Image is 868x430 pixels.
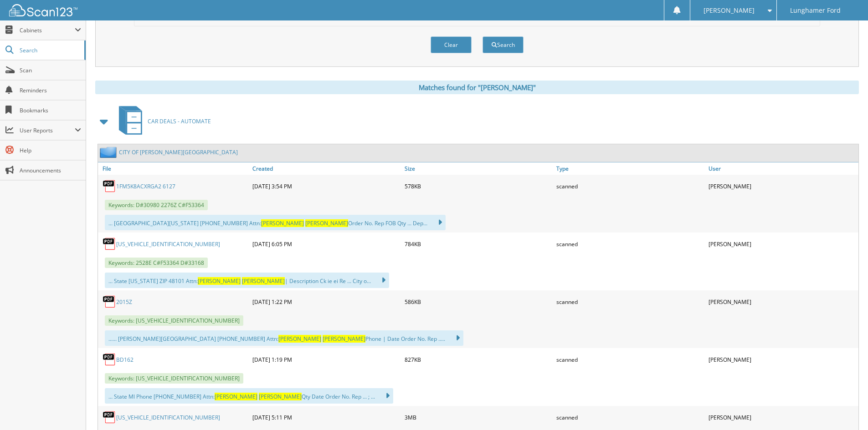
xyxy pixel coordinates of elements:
div: [PERSON_NAME] [706,293,858,311]
img: PDF.png [103,353,116,366]
span: Announcements [20,167,81,174]
span: Bookmarks [20,106,81,114]
span: Scan [20,66,81,74]
img: PDF.png [103,295,116,309]
img: scan123-logo-white.svg [9,4,77,16]
img: PDF.png [103,179,116,193]
iframe: Chat Widget [822,386,868,430]
span: [PERSON_NAME] [242,277,285,285]
span: Keywords: 2528E C#F53364 D#33168 [105,258,208,268]
span: User Reports [20,126,75,134]
span: Lunghamer Ford [790,8,841,13]
a: CAR DEALS - AUTOMATE [113,103,211,139]
button: Search [483,36,524,53]
a: Size [402,162,555,175]
div: 578KB [402,177,555,195]
span: [PERSON_NAME] [261,219,304,227]
img: PDF.png [103,237,116,251]
div: Matches found for "[PERSON_NAME]" [95,81,859,94]
div: scanned [554,350,706,369]
div: [PERSON_NAME] [706,177,858,195]
span: Keywords: D#30980 2276Z C#F53364 [105,200,208,210]
span: [PERSON_NAME] [323,335,365,343]
div: [DATE] 3:54 PM [250,177,402,195]
span: CAR DEALS - AUTOMATE [148,117,211,125]
div: [DATE] 1:19 PM [250,350,402,369]
a: Type [554,162,706,175]
div: ...... [PERSON_NAME][GEOGRAPHIC_DATA] [PHONE_NUMBER] Attn: Phone | Date Order No. Rep ..... [105,330,463,346]
button: Clear [431,36,472,53]
img: PDF.png [103,410,116,424]
img: folder2.png [100,147,119,158]
span: [PERSON_NAME] [198,277,241,285]
span: Cabinets [20,26,75,34]
span: Keywords: [US_VEHICLE_IDENTIFICATION_NUMBER] [105,315,243,326]
span: Search [20,46,80,54]
div: 784KB [402,235,555,253]
div: [DATE] 6:05 PM [250,235,402,253]
div: scanned [554,177,706,195]
span: Reminders [20,86,81,94]
div: scanned [554,235,706,253]
div: 3MB [402,408,555,426]
div: [DATE] 5:11 PM [250,408,402,426]
a: User [706,162,858,175]
a: 1FM5K8ACXRGA2 6127 [116,182,175,190]
div: ... State [US_STATE] ZIP 48101 Attn: | Description Ck ie ei Re ... City o... [105,273,389,288]
a: File [98,162,250,175]
div: ... State Ml Phone [PHONE_NUMBER] Attn: Qty Date Order No. Rep ... ; ... [105,388,393,404]
span: Help [20,147,81,154]
div: [PERSON_NAME] [706,235,858,253]
a: [US_VEHICLE_IDENTIFICATION_NUMBER] [116,414,220,421]
div: scanned [554,293,706,311]
div: 586KB [402,293,555,311]
span: [PERSON_NAME] [704,8,755,13]
a: [US_VEHICLE_IDENTIFICATION_NUMBER] [116,240,220,248]
span: [PERSON_NAME] [305,219,348,227]
div: scanned [554,408,706,426]
a: BD162 [116,356,134,364]
span: [PERSON_NAME] [259,393,302,400]
a: CITY OF [PERSON_NAME][GEOGRAPHIC_DATA] [119,148,238,156]
span: [PERSON_NAME] [278,335,321,343]
div: ... [GEOGRAPHIC_DATA][US_STATE] [PHONE_NUMBER] Attn: Order No. Rep FOB Qty ... Dep... [105,215,446,230]
div: [DATE] 1:22 PM [250,293,402,311]
div: [PERSON_NAME] [706,408,858,426]
a: 2015Z [116,298,132,306]
div: 827KB [402,350,555,369]
div: [PERSON_NAME] [706,350,858,369]
span: [PERSON_NAME] [215,393,257,400]
a: Created [250,162,402,175]
span: Keywords: [US_VEHICLE_IDENTIFICATION_NUMBER] [105,373,243,384]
